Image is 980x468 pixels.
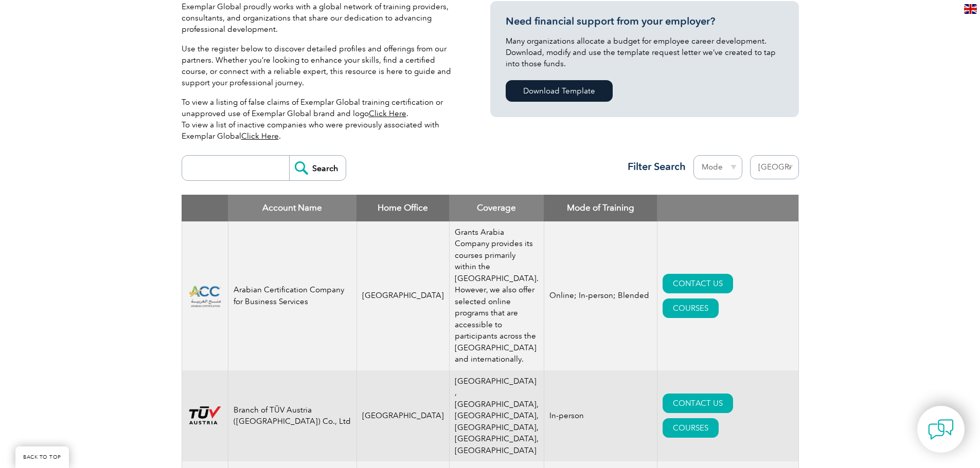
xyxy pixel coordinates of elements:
h3: Filter Search [621,160,686,173]
td: Arabian Certification Company for Business Services [228,221,357,370]
p: Use the register below to discover detailed profiles and offerings from our partners. Whether you... [182,43,459,88]
img: contact-chat.png [928,417,954,442]
a: CONTACT US [663,274,733,293]
a: Click Here [241,132,279,141]
p: Many organizations allocate a budget for employee career development. Download, modify and use th... [506,35,783,69]
a: COURSES [663,298,719,318]
td: Online; In-person; Blended [544,221,657,370]
h3: Need financial support from your employer? [506,15,783,28]
td: Branch of TÜV Austria ([GEOGRAPHIC_DATA]) Co., Ltd [228,370,357,462]
td: Grants Arabia Company provides its courses primarily within the [GEOGRAPHIC_DATA]. However, we al... [449,221,544,370]
td: [GEOGRAPHIC_DATA] ,[GEOGRAPHIC_DATA], [GEOGRAPHIC_DATA], [GEOGRAPHIC_DATA], [GEOGRAPHIC_DATA], [G... [449,370,544,462]
a: COURSES [663,418,719,438]
input: Search [289,156,346,180]
th: Mode of Training: activate to sort column ascending [544,195,657,221]
a: CONTACT US [663,394,733,413]
p: To view a listing of false claims of Exemplar Global training certification or unapproved use of ... [182,97,459,142]
td: [GEOGRAPHIC_DATA] [357,370,449,462]
a: Download Template [506,80,613,102]
a: BACK TO TOP [15,446,69,468]
a: Click Here [369,109,406,118]
th: Account Name: activate to sort column descending [228,195,357,221]
img: en [964,4,977,14]
td: In-person [544,370,657,462]
td: [GEOGRAPHIC_DATA] [357,221,449,370]
img: 492f51fa-3263-f011-bec1-000d3acb86eb-logo.png [187,283,223,308]
th: Home Office: activate to sort column ascending [357,195,449,221]
th: Coverage: activate to sort column ascending [449,195,544,221]
img: ad2ea39e-148b-ed11-81ac-0022481565fd-logo.png [187,406,223,425]
p: Exemplar Global proudly works with a global network of training providers, consultants, and organ... [182,1,459,35]
th: : activate to sort column ascending [657,195,798,221]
